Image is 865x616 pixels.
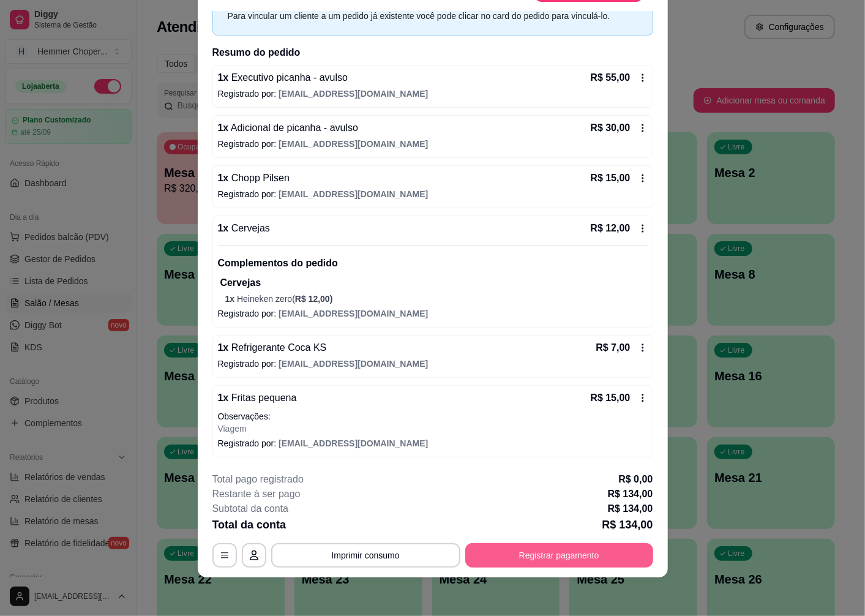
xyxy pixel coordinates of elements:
[228,393,296,403] span: Fritas pequena
[212,45,653,60] h2: Resumo do pedido
[591,70,631,85] p: R$ 55,00
[618,472,653,487] p: R$ 0,00
[220,276,648,290] p: Cervejas
[228,173,290,183] span: Chopp Pilsen
[218,437,648,449] p: Registrado por:
[212,516,286,533] p: Total da conta
[596,340,630,355] p: R$ 7,00
[228,223,270,233] span: Cervejas
[608,487,653,501] p: R$ 134,00
[602,516,653,533] p: R$ 134,00
[218,256,648,271] p: Complementos do pedido
[225,293,648,305] p: Heineken zero (
[212,472,304,487] p: Total pago registrado
[295,294,333,304] span: R$ 12,00 )
[279,139,428,149] span: [EMAIL_ADDRESS][DOMAIN_NAME]
[218,70,348,85] p: 1 x
[225,294,237,304] span: 1 x
[218,391,297,405] p: 1 x
[279,89,428,99] span: [EMAIL_ADDRESS][DOMAIN_NAME]
[212,501,289,516] p: Subtotal da conta
[591,221,631,236] p: R$ 12,00
[218,221,270,236] p: 1 x
[228,342,326,353] span: Refrigerante Coca KS
[279,309,428,318] span: [EMAIL_ADDRESS][DOMAIN_NAME]
[465,543,653,568] button: Registrar pagamento
[591,171,631,186] p: R$ 15,00
[218,188,648,200] p: Registrado por:
[218,307,648,320] p: Registrado por:
[218,171,290,186] p: 1 x
[218,121,359,135] p: 1 x
[228,9,626,23] div: Para vincular um cliente a um pedido já existente você pode clicar no card do pedido para vinculá...
[591,391,631,405] p: R$ 15,00
[212,487,301,501] p: Restante à ser pago
[608,501,653,516] p: R$ 134,00
[228,122,358,133] span: Adicional de picanha - avulso
[218,88,648,100] p: Registrado por:
[271,543,460,568] button: Imprimir consumo
[279,359,428,369] span: [EMAIL_ADDRESS][DOMAIN_NAME]
[279,438,428,448] span: [EMAIL_ADDRESS][DOMAIN_NAME]
[279,189,428,199] span: [EMAIL_ADDRESS][DOMAIN_NAME]
[218,358,648,370] p: Registrado por:
[218,138,648,150] p: Registrado por:
[218,423,648,435] p: Viagem
[591,121,631,135] p: R$ 30,00
[218,340,327,355] p: 1 x
[228,72,348,83] span: Executivo picanha - avulso
[218,410,648,423] p: Observações:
